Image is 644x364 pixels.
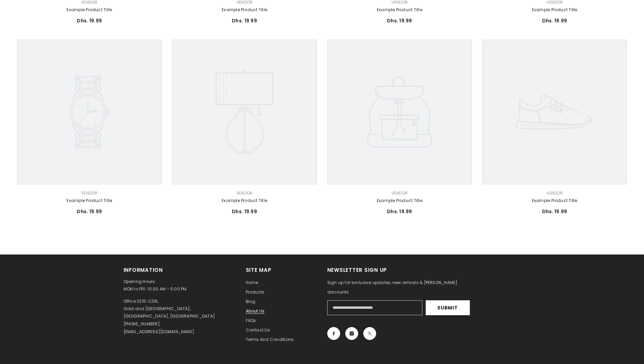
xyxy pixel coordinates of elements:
[246,306,265,316] a: About us
[327,197,472,204] a: Example product title
[232,208,257,215] span: Dhs. 19.99
[246,337,294,342] span: Terms and Conditions
[327,6,472,14] a: Example product title
[246,318,256,323] span: FAQs
[246,287,265,297] a: Products
[387,17,412,24] span: Dhs. 19.99
[246,335,294,344] a: Terms and Conditions
[124,278,236,293] p: Opening Hours: MON to FRI: 10:00 AM - 5:00 PM
[246,289,265,295] span: Products
[542,17,567,24] span: Dhs. 19.99
[17,6,162,14] a: Example product title
[17,189,162,197] div: Vendor
[246,308,265,314] span: About us
[327,189,472,197] div: Vendor
[387,208,412,215] span: Dhs. 19.99
[124,298,215,320] p: Office 2215-2216, Gold and [GEOGRAPHIC_DATA], [GEOGRAPHIC_DATA], [GEOGRAPHIC_DATA]
[124,320,160,328] p: [PHONE_NUMBER]
[232,17,257,24] span: Dhs. 19.99
[327,278,480,297] p: Sign up for exclusive updates, new arrivals & [PERSON_NAME] discounts
[246,299,256,304] span: Blog
[124,328,195,336] p: [EMAIL_ADDRESS][DOMAIN_NAME]
[246,316,256,325] a: FAQs
[124,266,236,274] h2: Information
[246,278,258,287] a: Home
[327,266,480,274] h2: Newsletter Sign Up
[246,280,258,285] span: Home
[482,197,627,204] a: Example product title
[246,266,317,274] h2: Site Map
[172,189,317,197] div: Vendor
[172,6,317,14] a: Example product title
[77,208,102,215] span: Dhs. 19.99
[17,197,162,204] a: Example product title
[172,197,317,204] a: Example product title
[482,189,627,197] div: Vendor
[426,300,470,315] button: Submit
[246,327,270,333] span: Contact us
[246,297,256,306] a: Blog
[246,325,270,335] a: Contact us
[77,17,102,24] span: Dhs. 19.99
[542,208,567,215] span: Dhs. 19.99
[482,6,627,14] a: Example product title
